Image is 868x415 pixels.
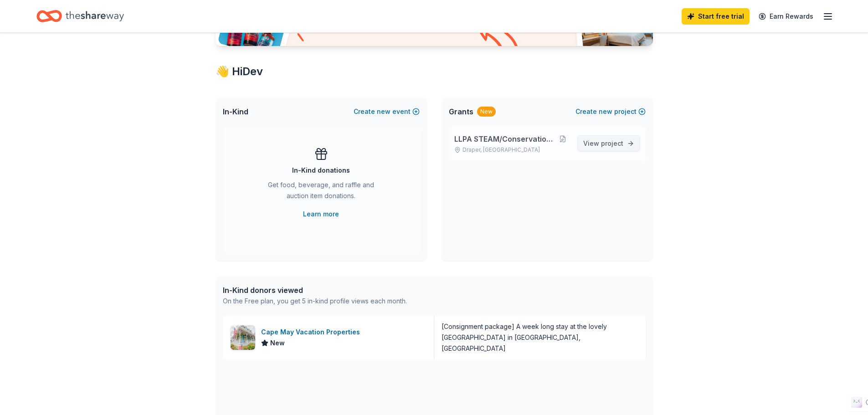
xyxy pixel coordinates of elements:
[259,179,383,205] div: Get food, beverage, and raffle and auction item donations.
[454,146,570,154] p: Draper, [GEOGRAPHIC_DATA]
[223,296,407,307] div: On the Free plan, you get 5 in-kind profile views each month.
[292,165,350,176] div: In-Kind donations
[583,138,623,149] span: View
[231,325,255,350] img: Image for Cape May Vacation Properties
[36,5,124,27] a: Home
[475,19,520,53] img: Curvy arrow
[223,106,248,117] span: In-Kind
[377,106,390,117] span: new
[682,8,750,25] a: Start free trial
[449,106,473,117] span: Grants
[270,338,285,348] span: New
[442,321,638,354] div: [Consignment package] A week long stay at the lovely [GEOGRAPHIC_DATA] in [GEOGRAPHIC_DATA], [GEO...
[261,327,364,338] div: Cape May Vacation Properties
[216,64,653,79] div: 👋 Hi Dev
[599,106,612,117] span: new
[303,209,339,220] a: Learn more
[223,285,407,296] div: In-Kind donors viewed
[601,139,623,147] span: project
[454,133,556,144] span: LLPA STEAM/Conservation Education
[477,107,496,117] div: New
[753,8,819,25] a: Earn Rewards
[575,106,646,117] button: Createnewproject
[577,135,640,152] a: View project
[354,106,420,117] button: Createnewevent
